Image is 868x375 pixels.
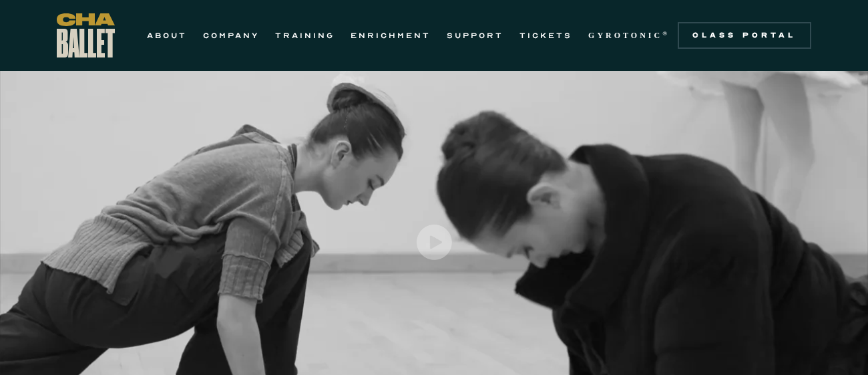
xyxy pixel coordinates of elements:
sup: ® [662,30,670,37]
div: Class Portal [686,30,803,41]
strong: GYROTONIC [588,31,662,40]
a: home [57,13,115,57]
a: COMPANY [203,27,259,43]
a: TICKETS [519,27,572,43]
a: ENRICHMENT [351,27,431,43]
a: Class Portal [678,22,811,49]
a: TRAINING [275,27,335,43]
a: ABOUT [147,27,187,43]
a: GYROTONIC® [588,27,670,43]
a: SUPPORT [447,27,503,43]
